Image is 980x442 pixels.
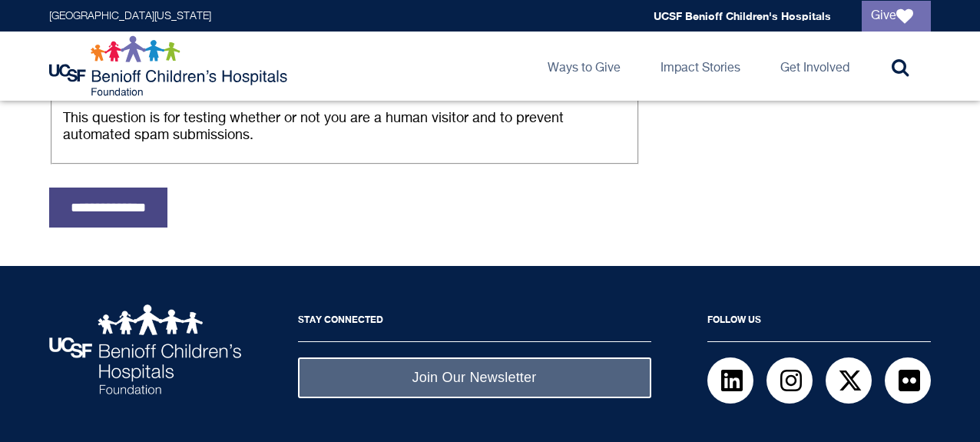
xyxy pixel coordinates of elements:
[298,304,651,342] h2: Stay Connected
[49,304,241,394] img: UCSF Benioff Children's Hospitals
[768,32,862,101] a: Get Involved
[49,35,291,97] img: Logo for UCSF Benioff Children's Hospitals Foundation
[862,1,931,32] a: Give
[298,357,651,398] a: Join Our Newsletter
[49,11,211,22] a: [GEOGRAPHIC_DATA][US_STATE]
[63,110,627,144] div: This question is for testing whether or not you are a human visitor and to prevent automated spam...
[654,9,831,22] a: UCSF Benioff Children's Hospitals
[707,304,931,342] h2: Follow Us
[535,32,633,101] a: Ways to Give
[648,32,753,101] a: Impact Stories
